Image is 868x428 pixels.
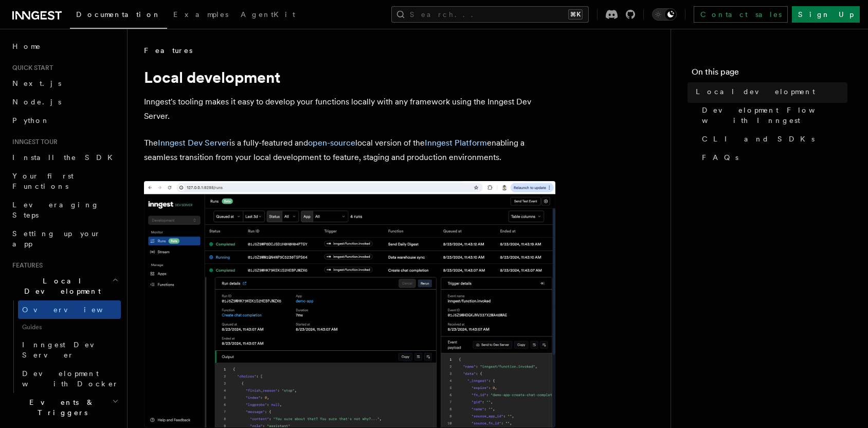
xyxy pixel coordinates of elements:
span: Next.js [12,79,61,87]
kbd: ⌘K [568,9,583,20]
span: CLI and SDKs [702,134,815,144]
a: Inngest Platform [425,138,487,148]
span: Inngest tour [8,138,58,146]
a: Python [8,111,121,130]
h1: Local development [144,68,555,86]
a: Contact sales [694,6,788,23]
a: Your first Functions [8,167,121,195]
span: Features [144,45,192,56]
a: Next.js [8,74,121,93]
a: Examples [167,3,234,28]
p: The is a fully-featured and local version of the enabling a seamless transition from your local d... [144,136,555,165]
span: Overview [22,306,128,314]
span: Local development [696,86,815,97]
a: Development Flow with Inngest [698,101,847,130]
button: Search...⌘K [391,6,589,23]
a: Inngest Dev Server [18,335,121,364]
span: Documentation [76,10,161,19]
img: The Inngest Dev Server on the Functions page [144,181,555,427]
a: Local development [692,82,847,101]
span: Events & Triggers [8,397,112,418]
a: CLI and SDKs [698,130,847,148]
span: Examples [173,10,228,19]
span: Guides [18,319,121,335]
button: Toggle dark mode [652,8,677,21]
span: Quick start [8,64,53,72]
div: Local Development [8,300,121,393]
a: Development with Docker [18,364,121,393]
a: Documentation [70,3,167,29]
a: Setting up your app [8,224,121,253]
span: Local Development [8,276,112,296]
span: Home [12,41,41,51]
span: FAQs [702,152,738,163]
h4: On this page [692,66,847,82]
a: FAQs [698,148,847,167]
span: Development with Docker [22,369,119,388]
span: Leveraging Steps [12,201,99,219]
span: Install the SDK [12,153,119,162]
span: Setting up your app [12,229,101,248]
span: Features [8,261,43,270]
span: Development Flow with Inngest [702,105,847,126]
a: Sign Up [792,6,860,23]
a: Leveraging Steps [8,195,121,224]
span: Your first Functions [12,172,74,190]
span: AgentKit [241,10,295,19]
a: Node.js [8,93,121,111]
a: Install the SDK [8,148,121,167]
a: Overview [18,300,121,319]
a: Home [8,37,121,56]
a: Inngest Dev Server [158,138,229,148]
span: Node.js [12,98,61,106]
button: Events & Triggers [8,393,121,422]
span: Inngest Dev Server [22,341,110,359]
a: open-source [308,138,355,148]
p: Inngest's tooling makes it easy to develop your functions locally with any framework using the In... [144,95,555,123]
a: AgentKit [234,3,301,28]
span: Python [12,116,50,124]
button: Local Development [8,272,121,300]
